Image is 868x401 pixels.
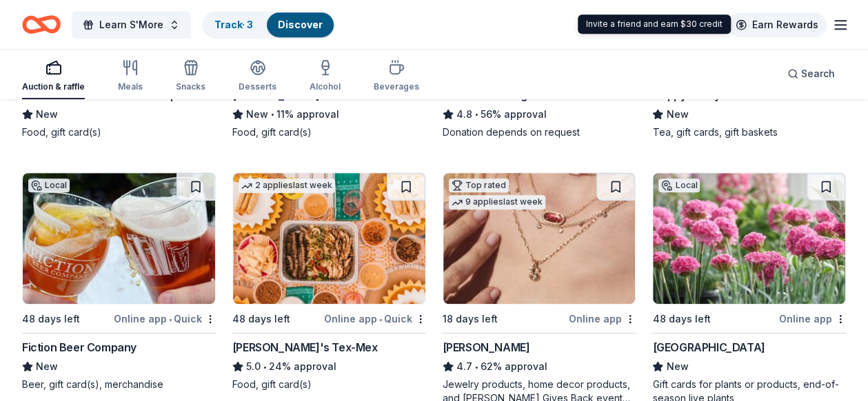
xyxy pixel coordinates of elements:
div: Fiction Beer Company [22,339,137,356]
span: New [246,106,268,123]
span: Search [801,65,835,82]
span: • [474,361,478,372]
div: Beer, gift card(s), merchandise [22,378,216,391]
div: Auction & raffle [22,81,85,92]
div: Online app [779,310,846,327]
img: Image for Kendra Scott [443,173,636,304]
div: Online app Quick [324,310,426,327]
span: • [270,109,274,120]
button: Auction & raffle [22,54,85,99]
div: Local [28,178,70,192]
div: 62% approval [443,358,636,375]
span: 5.0 [246,358,261,375]
button: Search [776,60,846,88]
button: Beverages [374,54,419,99]
img: Image for Chuy's Tex-Mex [233,173,425,304]
div: Donation depends on request [443,125,636,139]
div: Meals [118,81,143,92]
div: 48 days left [652,311,710,327]
span: New [666,358,688,375]
div: 48 days left [22,311,80,327]
span: Learn S'More [99,17,163,33]
div: 56% approval [443,106,636,123]
div: Beverages [374,81,419,92]
img: Image for Tagawa Gardens [653,173,845,304]
button: Snacks [176,54,205,99]
div: 24% approval [232,358,426,375]
div: 9 applies last week [449,195,545,209]
a: Home [22,8,61,41]
div: 11% approval [232,106,426,123]
span: 4.8 [456,106,472,123]
div: Food, gift card(s) [232,378,426,391]
span: • [169,313,172,325]
a: Earn Rewards [727,12,827,37]
button: Meals [118,54,143,99]
span: • [263,361,266,372]
div: Online app Quick [114,310,216,327]
span: New [36,358,58,375]
div: Tea, gift cards, gift baskets [652,125,846,139]
a: Track· 3 [214,19,253,30]
div: Alcohol [310,81,341,92]
span: • [379,313,382,325]
button: Alcohol [310,54,341,99]
div: 2 applies last week [239,178,335,193]
div: Online app [569,310,636,327]
div: Top rated [449,178,509,192]
img: Image for Fiction Beer Company [23,173,215,304]
div: Food, gift card(s) [22,125,216,139]
div: Local [658,178,700,192]
a: Discover [278,19,323,30]
div: [GEOGRAPHIC_DATA] [652,339,765,356]
span: New [36,106,58,123]
div: Desserts [239,81,276,92]
button: Learn S'More [72,11,191,39]
span: • [474,109,478,120]
button: Track· 3Discover [202,11,335,39]
a: Image for Chuy's Tex-Mex2 applieslast week48 days leftOnline app•Quick[PERSON_NAME]'s Tex-Mex5.0•... [232,172,426,391]
div: Invite a friend and earn $30 credit [578,14,731,34]
div: Snacks [176,81,205,92]
div: [PERSON_NAME] [443,339,530,356]
span: 4.7 [456,358,472,375]
div: [PERSON_NAME]'s Tex-Mex [232,339,378,356]
button: Desserts [239,54,276,99]
div: Food, gift card(s) [232,125,426,139]
a: Image for Fiction Beer CompanyLocal48 days leftOnline app•QuickFiction Beer CompanyNewBeer, gift ... [22,172,216,391]
div: 48 days left [232,311,290,327]
div: 18 days left [443,311,498,327]
span: New [666,106,688,123]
